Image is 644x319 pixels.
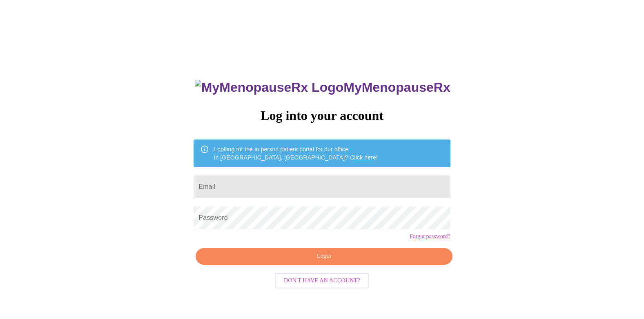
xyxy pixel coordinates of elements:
[275,273,369,289] button: Don't have an account?
[410,233,450,240] a: Forgot password?
[195,80,343,95] img: MyMenopauseRx Logo
[196,248,452,265] button: Login
[205,251,443,261] span: Login
[194,108,450,123] h3: Log into your account
[284,276,360,286] span: Don't have an account?
[350,154,378,161] a: Click here!
[214,142,378,165] div: Looking for the in person patient portal for our office in [GEOGRAPHIC_DATA], [GEOGRAPHIC_DATA]?
[273,277,371,284] a: Don't have an account?
[195,80,450,95] h3: MyMenopauseRx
